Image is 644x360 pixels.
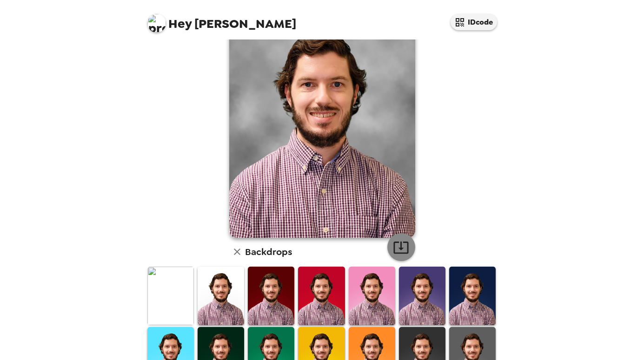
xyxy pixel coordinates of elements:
button: IDcode [451,14,497,30]
span: Hey [168,15,192,32]
img: Original [147,267,194,325]
img: user [229,6,415,238]
h6: Backdrops [245,244,292,259]
span: [PERSON_NAME] [147,9,296,30]
img: profile pic [147,14,166,33]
